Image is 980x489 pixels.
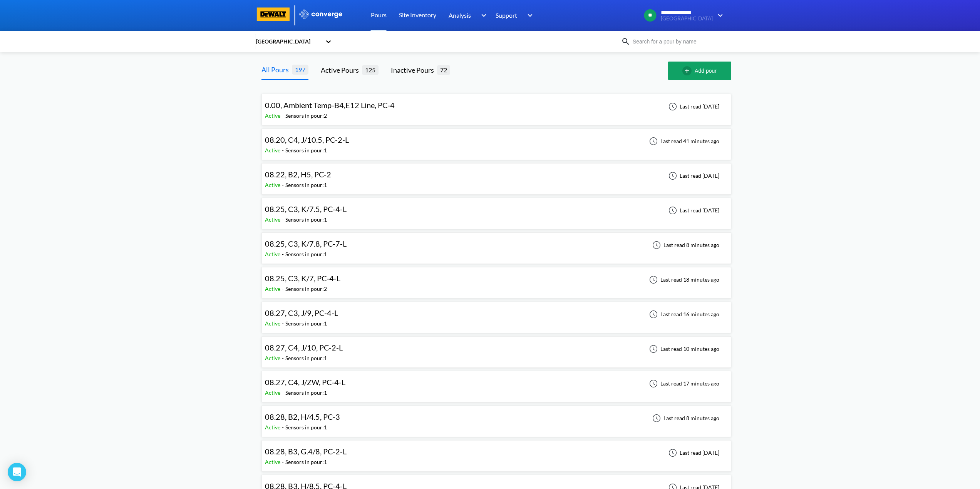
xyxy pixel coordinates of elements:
[285,112,327,120] div: Sensors in pour: 2
[645,344,722,354] div: Last read 10 minutes ago
[285,319,327,328] div: Sensors in pour: 1
[265,216,282,223] span: Active
[285,423,327,432] div: Sensors in pour: 1
[265,447,347,456] span: 08.28, B3, G.4/8, PC-2-L
[285,285,327,293] div: Sensors in pour: 2
[261,241,731,248] a: 08.25, C3, K/7.8, PC-7-LActive-Sensors in pour:1Last read 8 minutes ago
[265,170,331,179] span: 08.22, B2, H5, PC-2
[668,62,731,80] button: Add pour
[285,389,327,397] div: Sensors in pour: 1
[261,276,731,282] a: 08.25, C3, K/7, PC-4-LActive-Sensors in pour:2Last read 18 minutes ago
[265,204,347,214] span: 08.25, C3, K/7.5, PC-4-L
[265,377,345,387] span: 08.27, C4, J/ZW, PC-4-L
[282,389,285,396] span: -
[8,463,26,481] div: Open Intercom Messenger
[391,65,437,75] div: Inactive Pours
[648,414,722,423] div: Last read 8 minutes ago
[265,459,282,465] span: Active
[282,320,285,327] span: -
[285,458,327,466] div: Sensors in pour: 1
[265,135,349,144] span: 08.20, C4, J/10.5, PC-2-L
[713,11,725,20] img: downArrow.svg
[255,37,322,46] div: [GEOGRAPHIC_DATA]
[645,275,722,284] div: Last read 18 minutes ago
[449,10,471,20] span: Analysis
[292,65,308,74] span: 197
[265,343,343,352] span: 08.27, C4, J/10, PC-2-L
[661,16,713,22] span: [GEOGRAPHIC_DATA]
[265,308,338,317] span: 08.27, C3, J/9, PC-4-L
[265,424,282,431] span: Active
[645,379,722,388] div: Last read 17 minutes ago
[261,414,731,421] a: 08.28, B2, H/4.5, PC-3Active-Sensors in pour:1Last read 8 minutes ago
[255,7,291,21] img: logo-dewalt.svg
[282,112,285,119] span: -
[282,182,285,188] span: -
[645,137,722,146] div: Last read 41 minutes ago
[321,65,362,75] div: Active Pours
[261,207,731,213] a: 08.25, C3, K/7.5, PC-4-LActive-Sensors in pour:1Last read [DATE]
[261,380,731,386] a: 08.27, C4, J/ZW, PC-4-LActive-Sensors in pour:1Last read 17 minutes ago
[476,11,488,20] img: downArrow.svg
[282,459,285,465] span: -
[265,274,340,283] span: 08.25, C3, K/7, PC-4-L
[265,239,347,248] span: 08.25, C3, K/7.8, PC-7-L
[630,37,724,46] input: Search for a pour by name
[285,250,327,259] div: Sensors in pour: 1
[664,448,722,457] div: Last read [DATE]
[265,412,340,421] span: 08.28, B2, H/4.5, PC-3
[282,216,285,223] span: -
[282,285,285,292] span: -
[362,65,379,75] span: 125
[682,66,695,75] img: add-circle-outline.svg
[664,171,722,180] div: Last read [DATE]
[282,424,285,431] span: -
[265,182,282,188] span: Active
[261,172,731,179] a: 08.22, B2, H5, PC-2Active-Sensors in pour:1Last read [DATE]
[496,10,517,20] span: Support
[265,285,282,292] span: Active
[265,389,282,396] span: Active
[437,65,450,75] span: 72
[265,251,282,257] span: Active
[282,251,285,257] span: -
[621,37,630,46] img: icon-search.svg
[298,9,343,19] img: logo_ewhite.svg
[664,102,722,111] div: Last read [DATE]
[648,240,722,250] div: Last read 8 minutes ago
[261,449,731,456] a: 08.28, B3, G.4/8, PC-2-LActive-Sensors in pour:1Last read [DATE]
[265,147,282,154] span: Active
[282,355,285,361] span: -
[285,354,327,362] div: Sensors in pour: 1
[265,112,282,119] span: Active
[261,310,731,317] a: 08.27, C3, J/9, PC-4-LActive-Sensors in pour:1Last read 16 minutes ago
[261,103,731,109] a: 0.00, Ambient Temp-B4,E12 Line, PC-4Active-Sensors in pour:2Last read [DATE]
[261,137,731,144] a: 08.20, C4, J/10.5, PC-2-LActive-Sensors in pour:1Last read 41 minutes ago
[265,320,282,327] span: Active
[282,147,285,154] span: -
[261,64,292,75] div: All Pours
[285,215,327,224] div: Sensors in pour: 1
[265,100,395,110] span: 0.00, Ambient Temp-B4,E12 Line, PC-4
[261,345,731,352] a: 08.27, C4, J/10, PC-2-LActive-Sensors in pour:1Last read 10 minutes ago
[285,181,327,189] div: Sensors in pour: 1
[645,310,722,319] div: Last read 16 minutes ago
[664,206,722,215] div: Last read [DATE]
[523,11,535,20] img: downArrow.svg
[265,355,282,361] span: Active
[285,146,327,155] div: Sensors in pour: 1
